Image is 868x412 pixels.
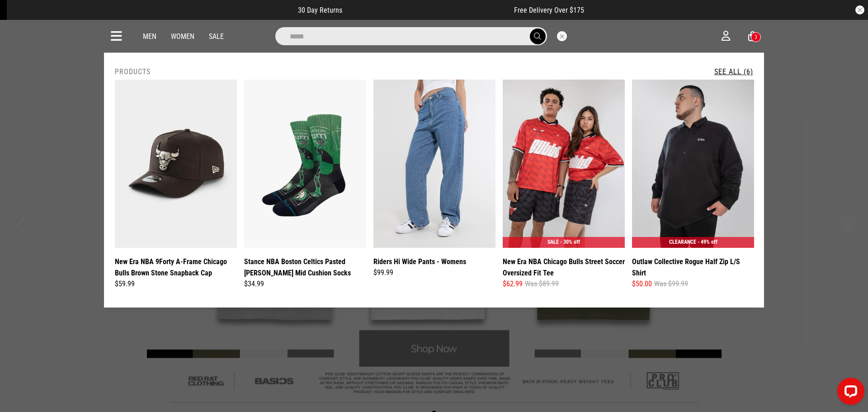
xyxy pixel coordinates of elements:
[755,34,757,40] div: 3
[632,80,754,248] img: Outlaw Collective Rogue Half Zip L/s Shirt in Black
[632,279,652,289] span: $50.00
[244,279,366,289] div: $34.99
[632,256,754,279] a: Outlaw Collective Rogue Half Zip L/S Shirt
[373,267,495,278] div: $99.99
[714,67,753,76] a: See All (6)
[209,32,224,41] a: Sale
[503,279,523,289] span: $62.99
[244,256,366,279] a: Stance NBA Boston Celtics Pasted [PERSON_NAME] Mid Cushion Socks
[244,80,366,248] img: Stance Nba Boston Celtics Pasted Tatum Mid Cushion Socks in Green
[560,239,580,245] span: - 30% off
[514,6,584,14] span: Free Delivery Over $175
[115,80,237,248] img: New Era Nba 9forty A-frame Chicago Bulls Brown Stone Snapback Cap in Brown
[115,256,237,279] a: New Era NBA 9Forty A-Frame Chicago Bulls Brown Stone Snapback Cap
[503,256,625,279] a: New Era NBA Chicago Bulls Street Soccer Oversized Fit Tee
[654,279,688,289] span: Was $99.99
[373,80,495,248] img: Riders Hi Wide Pants - Womens in Blue
[547,239,559,245] span: SALE
[143,32,156,41] a: Men
[298,6,342,14] span: 30 Day Returns
[525,279,559,289] span: Was $89.99
[360,5,496,14] iframe: Customer reviews powered by Trustpilot
[669,239,696,245] span: CLEARANCE
[115,279,237,289] div: $59.99
[698,239,717,245] span: - 49% off
[557,31,567,41] button: Close search
[373,256,466,267] a: Riders Hi Wide Pants - Womens
[748,32,757,41] a: 3
[503,80,625,248] img: New Era Nba Chicago Bulls Street Soccer Oversized Fit Tee in Red
[171,32,194,41] a: Women
[830,374,868,412] iframe: LiveChat chat widget
[115,67,151,76] h2: Products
